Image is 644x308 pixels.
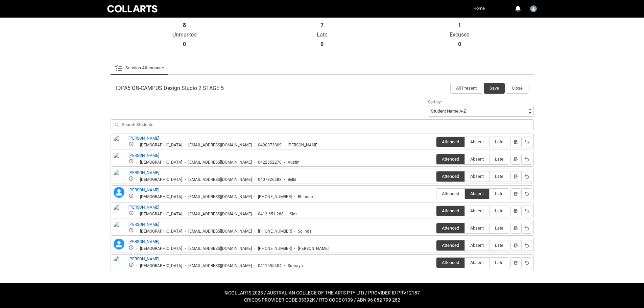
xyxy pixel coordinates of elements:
button: Notes [510,206,521,216]
button: Notes [510,171,521,182]
div: [DEMOGRAPHIC_DATA] [140,263,182,268]
button: Reset [521,206,532,216]
div: 0411535404 [258,263,282,268]
span: Attended [436,139,464,144]
button: Notes [510,154,521,165]
div: Austin [288,160,300,165]
strong: 1 [458,22,461,29]
button: Notes [510,223,521,234]
a: [PERSON_NAME] [128,170,159,175]
lightning-icon: Rhianna Somerville [114,187,124,198]
div: 0407826288 [258,177,282,182]
img: Austin Dickinson [114,152,124,167]
button: Close [506,83,528,94]
div: Solinda [298,229,312,234]
div: [EMAIL_ADDRESS][DOMAIN_NAME] [188,212,252,217]
a: [PERSON_NAME] [128,205,159,210]
div: [DEMOGRAPHIC_DATA] [140,246,182,251]
span: Late [490,139,509,144]
p: Unmarked [116,31,254,38]
div: 0490373809 [258,143,282,148]
span: Attended [436,174,464,179]
div: 0422552270 [258,160,282,165]
span: Late [490,226,509,231]
a: Home [472,3,486,14]
div: Rhianna [298,194,313,199]
a: Session Attendance [115,61,164,75]
button: Reset [521,257,532,268]
div: [PERSON_NAME] [288,143,318,148]
div: Bella [288,177,296,182]
button: Notes [510,137,521,147]
span: Absent [465,139,489,144]
button: All Present [450,83,482,94]
img: Ann Nabu [114,135,124,150]
strong: 8 [183,22,186,29]
span: Absent [465,243,489,248]
div: [EMAIL_ADDRESS][DOMAIN_NAME] [188,143,252,148]
span: IDPA5 ON-CAMPUS Design Studio 2 STAGE 5 [116,85,224,92]
a: [PERSON_NAME] [128,188,159,192]
button: Reset [521,240,532,251]
li: Session Attendance [111,61,168,75]
img: Bella Fryer [114,170,124,185]
button: Save [484,83,505,94]
span: Late [490,260,509,265]
div: [EMAIL_ADDRESS][DOMAIN_NAME] [188,177,252,182]
span: Absent [465,191,489,196]
div: [EMAIL_ADDRESS][DOMAIN_NAME] [188,263,252,268]
button: Reset [521,223,532,234]
span: Attended [436,208,464,213]
img: Solinda Tom [114,221,124,236]
span: Attended [436,157,464,162]
div: [DEMOGRAPHIC_DATA] [140,143,182,148]
span: Absent [465,157,489,162]
div: Sim [290,212,297,217]
span: Late [490,174,509,179]
button: Reset [521,154,532,165]
button: Reset [521,137,532,147]
span: Late [490,191,509,196]
div: [DEMOGRAPHIC_DATA] [140,177,182,182]
div: [DEMOGRAPHIC_DATA] [140,212,182,217]
span: Attended [436,226,464,231]
img: Sumaya Abdirahman [114,256,124,271]
img: Simeon Curcio [114,204,124,219]
div: [EMAIL_ADDRESS][DOMAIN_NAME] [188,229,252,234]
div: [PERSON_NAME] [298,246,329,251]
div: [EMAIL_ADDRESS][DOMAIN_NAME] [188,246,252,251]
span: Late [490,243,509,248]
button: Notes [510,257,521,268]
span: Attended [436,243,464,248]
span: Sort by: [428,100,442,104]
div: Sumaya [288,263,303,268]
a: [PERSON_NAME] [128,153,159,158]
strong: 0 [320,41,324,48]
span: Absent [465,208,489,213]
span: Absent [465,226,489,231]
span: Late [490,208,509,213]
div: [PHONE_NUMBER] [258,194,292,199]
div: [PHONE_NUMBER] [258,229,292,234]
img: Faculty.abenjamin [530,5,537,12]
div: [EMAIL_ADDRESS][DOMAIN_NAME] [188,160,252,165]
button: Notes [510,188,521,199]
div: 0413 651 288 [258,212,284,217]
strong: 7 [320,22,324,29]
span: Attended [436,191,464,196]
span: Absent [465,260,489,265]
p: Excused [391,31,528,38]
div: [DEMOGRAPHIC_DATA] [140,229,182,234]
a: [PERSON_NAME] [128,239,159,244]
div: [DEMOGRAPHIC_DATA] [140,194,182,199]
span: Absent [465,174,489,179]
button: Reset [521,188,532,199]
span: Late [490,157,509,162]
a: [PERSON_NAME] [128,222,159,227]
strong: 0 [458,41,461,48]
div: [PHONE_NUMBER] [258,246,292,251]
button: User Profile Faculty.abenjamin [528,3,539,14]
button: Reset [521,171,532,182]
a: [PERSON_NAME] [128,257,159,261]
p: Late [253,31,391,38]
